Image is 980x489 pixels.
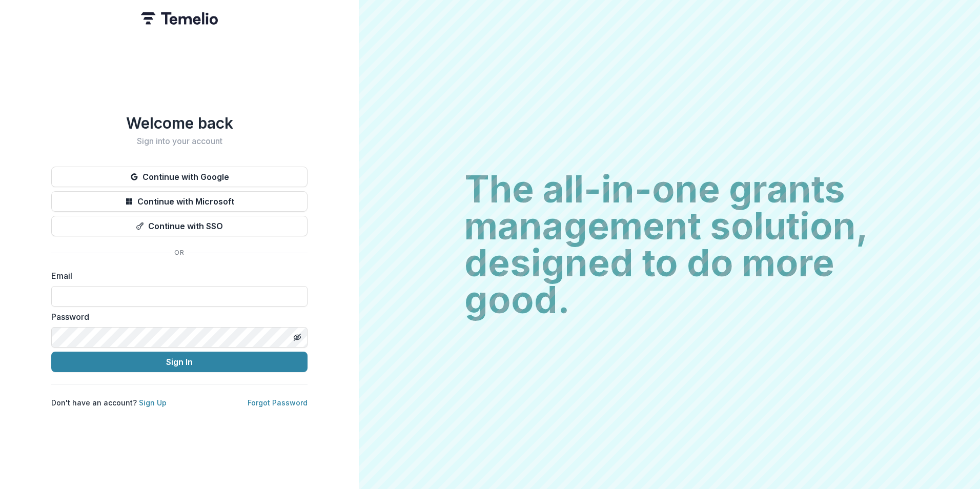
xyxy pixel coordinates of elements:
button: Continue with Microsoft [51,191,308,212]
label: Password [51,311,301,323]
button: Continue with Google [51,167,308,187]
a: Sign Up [139,398,167,407]
a: Forgot Password [248,398,308,407]
button: Continue with SSO [51,216,308,236]
button: Sign In [51,352,308,372]
p: Don't have an account? [51,397,167,408]
h2: Sign into your account [51,136,308,146]
button: Toggle password visibility [289,329,305,345]
label: Email [51,270,301,282]
h1: Welcome back [51,114,308,132]
img: Temelio [141,12,218,25]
